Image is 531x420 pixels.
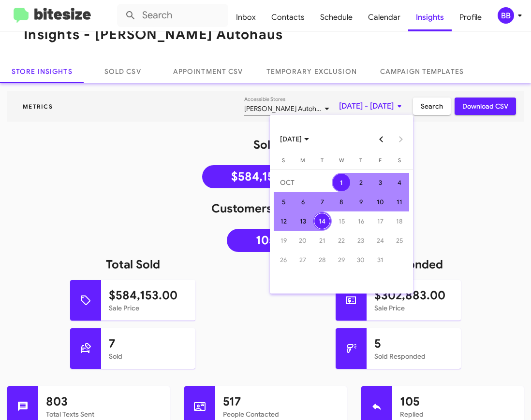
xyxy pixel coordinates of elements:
[275,212,292,230] div: 12
[312,155,332,169] th: Tuesday
[275,251,292,268] div: 26
[332,250,351,269] td: October 29, 2025
[274,173,332,192] td: OCT
[274,250,293,269] td: October 26, 2025
[370,231,390,250] td: October 24, 2025
[274,231,293,250] td: October 19, 2025
[293,211,312,231] td: October 13, 2025
[274,192,293,211] td: October 5, 2025
[352,193,369,210] div: 9
[371,251,389,268] div: 31
[293,231,312,250] td: October 20, 2025
[391,193,408,210] div: 11
[352,174,369,191] div: 2
[371,193,389,210] div: 10
[371,212,389,230] div: 17
[351,231,370,250] td: October 23, 2025
[370,155,390,169] th: Friday
[352,212,369,230] div: 16
[293,192,312,211] td: October 6, 2025
[313,251,331,268] div: 28
[333,193,350,210] div: 8
[294,212,311,230] div: 13
[275,193,292,210] div: 5
[390,155,409,169] th: Saturday
[293,250,312,269] td: October 27, 2025
[372,129,391,149] button: Previous month
[391,129,411,149] button: Next month
[391,232,408,249] div: 25
[351,155,370,169] th: Thursday
[312,211,332,231] td: October 14, 2025
[294,232,311,249] div: 20
[294,193,311,210] div: 6
[332,173,351,192] td: October 1, 2025
[370,173,390,192] td: October 3, 2025
[313,193,331,210] div: 7
[312,231,332,250] td: October 21, 2025
[371,174,389,191] div: 3
[333,232,350,249] div: 22
[390,192,409,211] td: October 11, 2025
[390,211,409,231] td: October 18, 2025
[332,155,351,169] th: Wednesday
[351,211,370,231] td: October 16, 2025
[351,192,370,211] td: October 9, 2025
[391,212,408,230] div: 18
[280,130,309,148] span: [DATE]
[352,251,369,268] div: 30
[313,232,331,249] div: 21
[332,211,351,231] td: October 15, 2025
[390,231,409,250] td: October 25, 2025
[312,192,332,211] td: October 7, 2025
[313,212,331,230] div: 14
[370,192,390,211] td: October 10, 2025
[371,232,389,249] div: 24
[333,251,350,268] div: 29
[272,129,317,149] button: Choose month and year
[332,231,351,250] td: October 22, 2025
[274,211,293,231] td: October 12, 2025
[275,232,292,249] div: 19
[370,250,390,269] td: October 31, 2025
[390,173,409,192] td: October 4, 2025
[333,212,350,230] div: 15
[351,173,370,192] td: October 2, 2025
[391,174,408,191] div: 4
[333,174,350,191] div: 1
[351,250,370,269] td: October 30, 2025
[312,250,332,269] td: October 28, 2025
[332,192,351,211] td: October 8, 2025
[352,232,369,249] div: 23
[293,155,312,169] th: Monday
[274,155,293,169] th: Sunday
[294,251,311,268] div: 27
[370,211,390,231] td: October 17, 2025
